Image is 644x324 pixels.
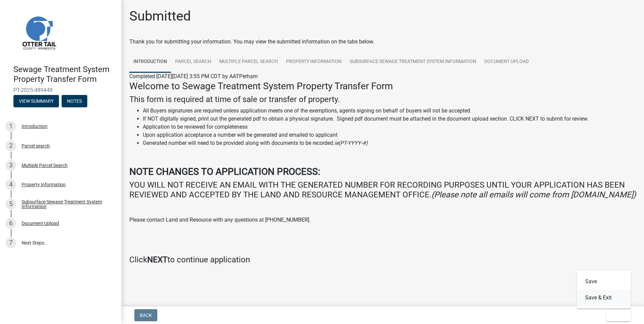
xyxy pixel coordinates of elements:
[22,182,66,187] div: Property Information
[282,51,346,73] a: Property Information
[606,309,631,321] button: Exit
[13,87,108,93] span: PT-2025-489449
[13,95,59,107] button: View Summary
[129,216,636,224] p: Please contact Land and Resource with any questions at [PHONE_NUMBER].
[5,237,16,248] div: 7
[143,115,636,123] li: If NOT digitally signed, print out the generated pdf to obtain a physical signature. Signed pdf d...
[143,139,636,147] li: Generated number will need to be provided along with documents to be recorded.
[62,99,87,104] wm-modal-confirm: Notes
[480,51,533,73] a: Document Upload
[129,73,258,79] span: Completed [DATE][DATE] 3:55 PM CDT by AATPerham
[577,273,631,290] button: Save
[5,121,16,132] div: 1
[612,313,621,318] span: Exit
[22,221,59,226] div: Document Upload
[129,38,636,46] div: Thank you for submitting your information. You may view the submitted information on the tabs below.
[431,190,636,199] i: (Please note all emails will come from [DOMAIN_NAME])
[147,255,167,264] strong: NEXT
[215,51,282,73] a: Multiple Parcel Search
[13,65,116,84] h4: Sewage Treatment System Property Transfer Form
[22,163,68,168] div: Multiple Parcel Search
[5,179,16,190] div: 4
[62,95,87,107] button: Notes
[5,140,16,151] div: 2
[577,271,631,309] div: Exit
[143,123,636,131] li: Application to be reviewed for completeness
[129,255,636,265] h4: Click to continue application
[577,290,631,306] button: Save & Exit
[171,51,215,73] a: Parcel search
[346,51,480,73] a: Subsurface Sewage Treatment System Information
[129,80,636,92] h3: Welcome to Sewage Treatment System Property Transfer Form
[143,107,636,115] li: All Buyers signatures are required unless application meets one of the exemptions, agents signing...
[5,218,16,229] div: 6
[143,131,636,139] li: Upon application acceptance a number will be generated and emailed to applicant
[129,51,171,73] a: Introduction
[22,124,47,129] div: Introduction
[140,313,152,318] span: Back
[129,180,636,200] h4: YOU WILL NOT RECEIVE AN EMAIL WITH THE GENERATED NUMBER FOR RECORDING PURPOSES UNTIL YOUR APPLICA...
[22,199,110,209] div: Subsurface Sewage Treatment System Information
[13,7,64,58] img: Otter Tail County, Minnesota
[129,95,636,104] h4: This form is required at time of sale or transfer of property.
[5,199,16,209] div: 5
[5,160,16,171] div: 3
[129,8,191,24] h1: Submitted
[129,166,320,177] strong: NOTE CHANGES TO APPLICATION PROCESS:
[334,140,368,146] i: ie(PT-YYYY-#)
[134,309,157,321] button: Back
[13,99,59,104] wm-modal-confirm: Summary
[22,143,50,148] div: Parcel search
